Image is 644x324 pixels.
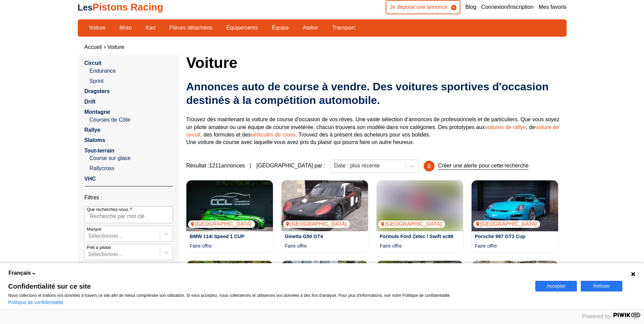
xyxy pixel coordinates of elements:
p: Créer une alerte pour cette recherche [438,162,529,170]
a: véhicules de cross [251,132,296,138]
p: Nous collectons et traitons vos données à travers ce site afin de mieux comprendre son utilisatio... [8,293,527,298]
p: [GEOGRAPHIC_DATA] [188,220,255,228]
img: Formule Ford Zetec / Swift sc98 [376,180,463,231]
p: Prêt à piloter [87,245,112,251]
a: Moto [115,22,136,34]
img: Mini John Cooper Works GP limitiert Nr. 668 of 3.000 [281,261,368,312]
a: Blog [465,3,476,11]
a: Ginetta G50 GT4 [285,234,323,239]
a: Accueil [85,44,102,50]
a: Rallycross [90,165,173,172]
a: BMW 114i Speed 1 CUP[GEOGRAPHIC_DATA] [186,180,273,231]
a: Transport [328,22,360,34]
a: Formule Ford Zetec / Swift sc98[GEOGRAPHIC_DATA] [376,180,463,231]
a: Ginetta G50 GT4[GEOGRAPHIC_DATA] [281,180,368,231]
a: Voiture [107,44,124,50]
a: Porsche Cayman gt4 only for trackPays-bas [376,261,463,312]
img: Alfasud Sprint Volumex Kompressor [472,261,558,312]
a: voitures de rallye [485,124,526,130]
input: MarqueSélectionner... [88,233,90,239]
p: Filtres : [85,194,173,201]
a: Tout-terrain [85,148,115,154]
a: Mini John Cooper Works GP limitiert Nr. 668 of 3.000[GEOGRAPHIC_DATA] [281,261,368,312]
p: Trouvez dès maintenant la voiture de course d'occasion de vos rêves. Une vaste sélection d'annonc... [186,116,567,146]
a: Voiture [85,22,110,34]
a: Dragsters [85,88,110,94]
a: Kart [141,22,160,34]
p: [GEOGRAPHIC_DATA] [473,220,540,228]
span: | [250,162,251,169]
p: [GEOGRAPHIC_DATA] [283,220,350,228]
a: Équipe [268,22,293,34]
a: Porsche 997 GT3 Cup [475,234,526,239]
a: Alfasud Sprint Volumex Kompressor[GEOGRAPHIC_DATA] [472,261,558,312]
a: Rallye [85,127,100,133]
img: BMW 114i Speed 1 CUP [186,180,273,231]
p: [GEOGRAPHIC_DATA] par : [256,162,325,169]
p: [GEOGRAPHIC_DATA] [378,220,445,228]
span: Résultat : 1211 annonces [186,162,245,169]
p: Que recherchez-vous ? [87,206,132,213]
img: Porsche 997 GT3 Cup [472,180,558,231]
img: Ginetta G50 GT4 [281,180,368,231]
p: Faire offre [380,242,402,249]
a: Endurance [90,67,173,75]
a: Slaloms [85,137,105,143]
img: Porsche Cayman gt4 only for track [376,261,463,312]
img: Annonce 664/0925 [186,261,273,312]
input: Que recherchez-vous ? [85,206,173,223]
a: Connexion/Inscription [481,3,534,11]
a: VHC [85,176,96,182]
a: Circuit [85,60,102,66]
a: Porsche 997 GT3 Cup[GEOGRAPHIC_DATA] [472,180,558,231]
a: Annonce 664/092527 [186,261,273,312]
a: Courses de Côte [90,116,173,124]
a: Pièces détachées [165,22,217,34]
a: Course sur glace [90,155,173,162]
a: Mes favoris [539,3,567,11]
h2: Annonces auto de course à vendre. Des voitures sportives d'occasion destinés à la compétition aut... [186,80,567,107]
a: BMW 114i Speed 1 CUP [190,234,245,239]
a: Montagne [85,109,110,115]
span: Confidentialité sur ce site [8,283,527,290]
a: Drift [85,99,96,105]
h1: Voiture [186,54,567,71]
p: Faire offre [190,242,212,249]
p: Faire offre [285,242,307,249]
p: Marque [87,226,102,232]
a: Formule Ford Zetec / Swift sc98 [380,234,454,239]
button: Accepter [535,281,577,291]
span: Français [8,269,31,277]
a: Atelier [298,22,323,34]
p: Faire offre [475,242,497,249]
a: Politique de confidentialité [8,300,63,305]
span: Les [78,3,93,12]
button: Refuser [581,281,622,291]
a: Équipements [222,22,262,34]
a: LesPistons Racing [78,2,163,13]
span: Powered by [582,313,611,319]
a: Sprint [90,77,173,85]
input: Prêt à piloterSélectionner... [88,251,90,257]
